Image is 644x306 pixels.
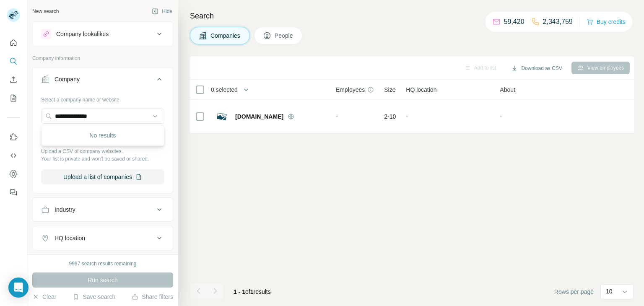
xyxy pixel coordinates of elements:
div: 9997 search results remaining [69,260,137,267]
span: results [234,288,271,295]
button: Quick start [7,35,20,50]
button: Clear [32,293,56,301]
button: Download as CSV [505,62,568,75]
span: 1 [250,288,254,295]
button: Dashboard [7,166,20,182]
button: Search [7,54,20,69]
button: Buy credits [587,16,626,28]
img: Logo of sdrconst.com [215,110,229,123]
button: Upload a list of companies [41,169,164,184]
button: My lists [7,91,20,106]
div: Select a company name or website [41,93,164,104]
p: Upload a CSV of company websites. [41,148,164,155]
span: - [500,113,502,120]
p: 59,420 [504,17,525,27]
button: Hide [146,5,178,18]
span: - [336,113,338,120]
div: Company [55,75,80,83]
div: Open Intercom Messenger [8,277,29,298]
span: 0 selected [211,86,238,94]
button: Enrich CSV [7,72,20,87]
span: Companies [210,31,241,40]
span: [DOMAIN_NAME] [235,112,283,121]
div: Company lookalikes [56,30,109,38]
p: 10 [606,287,613,296]
button: HQ location [33,228,173,248]
div: Industry [55,205,75,214]
p: Your list is private and won't be saved or shared. [41,155,164,163]
p: Company information [32,54,173,62]
button: Use Surfe API [7,148,20,163]
button: Save search [73,293,115,301]
div: HQ location [55,234,85,242]
span: People [275,31,294,40]
button: Share filters [132,293,173,301]
span: of [245,288,250,295]
button: Use Surfe on LinkedIn [7,130,20,145]
span: - [406,113,408,120]
span: 2-10 [384,112,396,121]
button: Feedback [7,185,20,200]
span: Size [384,86,395,94]
p: 2,343,759 [543,17,573,27]
button: Industry [33,200,173,220]
span: About [500,86,515,94]
div: New search [32,8,59,15]
div: No results [43,127,162,144]
button: Company lookalikes [33,24,173,44]
span: Rows per page [554,288,594,296]
span: 1 - 1 [234,288,245,295]
span: HQ location [406,86,436,94]
h4: Search [190,10,634,22]
button: Company [33,69,173,93]
span: Employees [336,86,365,94]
